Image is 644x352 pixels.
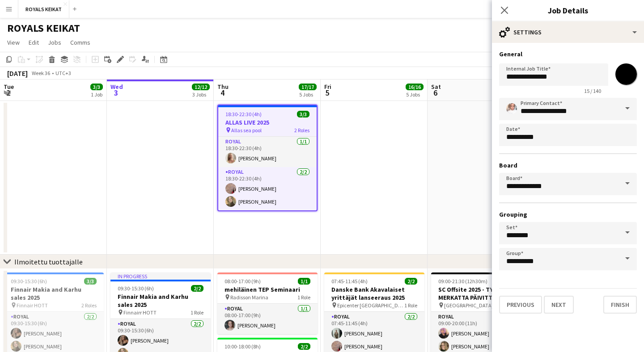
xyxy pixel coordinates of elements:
[110,83,123,91] span: Wed
[7,69,28,78] div: [DATE]
[67,37,94,48] a: Comms
[603,296,637,314] button: Finish
[492,4,644,16] h3: Job Details
[404,302,417,309] span: 1 Role
[230,294,268,301] span: Radisson Marina
[499,50,637,58] h3: General
[218,137,317,167] app-card-role: Royal1/118:30-22:30 (4h)[PERSON_NAME]
[25,37,42,48] a: Edit
[225,111,262,117] span: 18:30-22:30 (4h)
[492,21,644,43] div: Settings
[225,278,261,285] span: 08:00-17:00 (9h)
[192,91,209,98] div: 3 Jobs
[17,302,48,309] span: Finnair HOTT
[499,210,637,218] h3: Grouping
[91,91,102,98] div: 1 Job
[118,285,154,292] span: 09:30-15:30 (6h)
[7,38,20,46] span: View
[14,257,83,266] div: Ilmoitettu tuottajalle
[298,278,310,285] span: 1/1
[406,84,424,90] span: 16/16
[218,167,317,210] app-card-role: Royal2/218:30-22:30 (4h)[PERSON_NAME][PERSON_NAME]
[297,111,309,117] span: 3/3
[191,309,203,316] span: 1 Role
[4,285,104,302] h3: Finnair Makia and Karhu sales 2025
[544,296,574,314] button: Next
[29,38,39,46] span: Edit
[110,293,211,309] h3: Finnair Makia and Karhu sales 2025
[430,88,441,98] span: 6
[405,278,417,285] span: 2/2
[30,70,52,76] span: Week 36
[192,84,210,90] span: 12/12
[577,88,608,94] span: 15 / 140
[7,21,80,35] h1: ROYALS KEIKAT
[11,278,47,285] span: 09:30-15:30 (6h)
[90,84,103,90] span: 3/3
[123,309,157,316] span: Finnairr HOTT
[299,91,316,98] div: 5 Jobs
[298,343,310,350] span: 2/2
[109,88,123,98] span: 3
[84,278,97,285] span: 3/3
[438,278,487,285] span: 09:00-21:30 (12h30m)
[4,37,23,48] a: View
[406,91,423,98] div: 5 Jobs
[4,83,14,91] span: Tue
[431,83,441,91] span: Sat
[218,118,317,126] h3: ALLAS LIVE 2025
[323,88,331,98] span: 5
[444,302,493,309] span: [GEOGRAPHIC_DATA]
[294,127,309,134] span: 2 Roles
[299,84,317,90] span: 17/17
[431,285,531,302] h3: SC Offsite 2025 - TYÖAJAT MERKATTA PÄIVITTÄIN TOTEUMAN MUKAAN
[55,70,71,76] div: UTC+3
[217,285,318,293] h3: mehiläinen TEP Seminaari
[499,296,542,314] button: Previous
[337,302,404,309] span: Epicenter [GEOGRAPHIC_DATA]
[231,127,262,134] span: Allas sea pool
[191,285,203,292] span: 2/2
[225,343,261,350] span: 10:00-18:00 (8h)
[216,88,229,98] span: 4
[2,88,14,98] span: 2
[297,294,310,301] span: 1 Role
[217,83,229,91] span: Thu
[499,161,637,169] h3: Board
[81,302,97,309] span: 2 Roles
[217,272,318,334] app-job-card: 08:00-17:00 (9h)1/1mehiläinen TEP Seminaari Radisson Marina1 RoleRoyal1/108:00-17:00 (9h)[PERSON_...
[217,304,318,334] app-card-role: Royal1/108:00-17:00 (9h)[PERSON_NAME]
[44,37,65,48] a: Jobs
[110,272,211,280] div: In progress
[70,38,90,46] span: Comms
[217,105,318,211] app-job-card: 18:30-22:30 (4h)3/3ALLAS LIVE 2025 Allas sea pool2 RolesRoyal1/118:30-22:30 (4h)[PERSON_NAME]Roya...
[48,38,61,46] span: Jobs
[324,83,331,91] span: Fri
[324,285,424,302] h3: Danske Bank Akavalaiset yrittäjät lanseeraus 2025
[331,278,368,285] span: 07:45-11:45 (4h)
[18,0,69,18] button: ROYALS KEIKAT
